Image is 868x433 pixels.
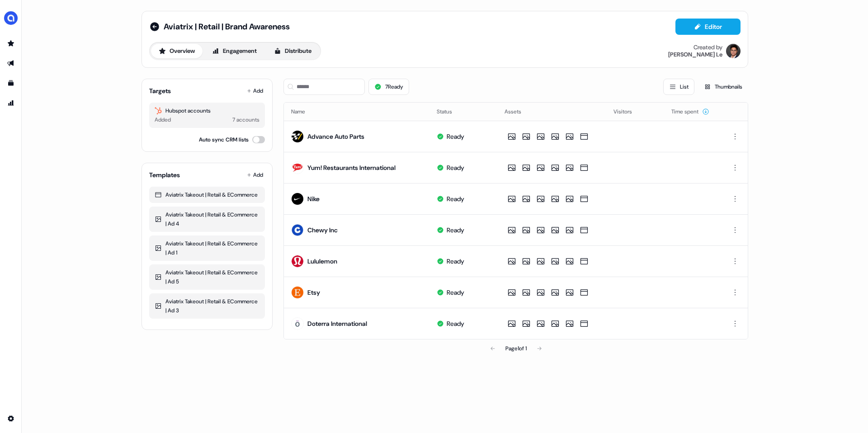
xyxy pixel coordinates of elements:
[199,135,249,144] label: Auto sync CRM lists
[155,268,259,286] div: Aviatrix Takeout | Retail & ECommerce | Ad 5
[505,344,527,353] div: Page 1 of 1
[307,288,320,297] div: Etsy
[164,21,290,32] span: Aviatrix | Retail | Brand Awareness
[613,104,643,120] button: Visitors
[726,44,741,58] img: Hugh
[155,190,259,199] div: Aviatrix Takeout | Retail & ECommerce
[368,79,409,95] button: 7Ready
[245,169,265,181] button: Add
[663,79,694,95] button: List
[497,103,606,121] th: Assets
[155,297,259,315] div: Aviatrix Takeout | Retail & ECommerce | Ad 3
[307,163,396,172] div: Yum! Restaurants International
[149,86,171,95] div: Targets
[4,411,18,426] a: Go to integrations
[675,19,741,35] button: Editor
[671,104,709,120] button: Time spent
[245,85,265,97] button: Add
[307,132,364,141] div: Advance Auto Parts
[204,44,264,58] button: Engagement
[4,76,18,90] a: Go to templates
[307,226,338,235] div: Chewy Inc
[155,106,259,115] div: Hubspot accounts
[437,104,463,120] button: Status
[447,319,464,328] div: Ready
[155,239,259,257] div: Aviatrix Takeout | Retail & ECommerce | Ad 1
[149,170,180,179] div: Templates
[668,51,722,58] div: [PERSON_NAME] Le
[155,115,171,124] div: Added
[4,36,18,51] a: Go to prospects
[447,194,464,203] div: Ready
[307,319,367,328] div: Doterra International
[155,210,259,228] div: Aviatrix Takeout | Retail & ECommerce | Ad 4
[447,257,464,266] div: Ready
[307,257,337,266] div: Lululemon
[693,44,722,51] div: Created by
[447,226,464,235] div: Ready
[307,194,320,203] div: Nike
[447,132,464,141] div: Ready
[4,56,18,71] a: Go to outbound experience
[151,44,203,58] button: Overview
[447,163,464,172] div: Ready
[4,96,18,110] a: Go to attribution
[447,288,464,297] div: Ready
[232,115,259,124] div: 7 accounts
[698,79,748,95] button: Thumbnails
[291,104,316,120] button: Name
[675,23,741,33] a: Editor
[266,44,319,58] button: Distribute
